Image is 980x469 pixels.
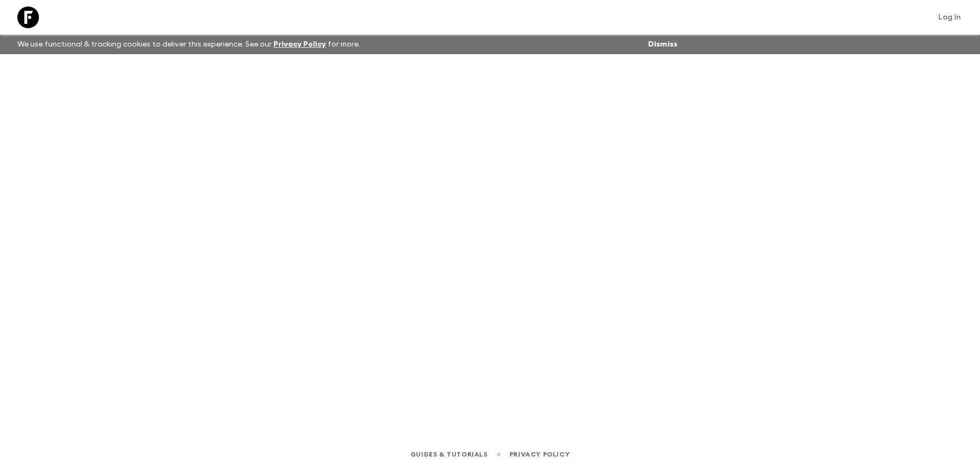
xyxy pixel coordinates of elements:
a: Privacy Policy [273,41,326,48]
a: Privacy Policy [509,448,570,460]
button: Dismiss [645,37,680,52]
a: Log in [932,10,967,25]
a: Guides & Tutorials [410,448,488,460]
p: We use functional & tracking cookies to deliver this experience. See our for more. [13,35,364,54]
